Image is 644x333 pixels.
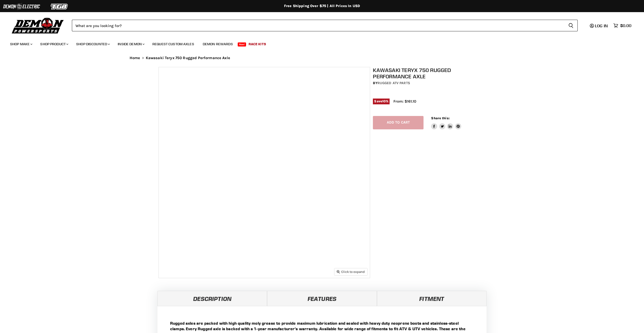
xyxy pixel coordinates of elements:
[149,39,198,49] a: Request Custom Axles
[130,56,140,60] a: Home
[72,20,578,31] form: Product
[588,23,611,28] a: Log in
[337,270,365,274] span: Click to expand
[595,23,608,28] span: Log in
[6,37,630,49] ul: Main menu
[41,2,78,11] img: TGB Logo 2
[72,20,564,31] input: Search
[10,16,66,34] img: Demon Powersports
[377,291,487,306] a: Fitment
[431,116,461,129] aside: Share this:
[119,4,525,8] div: Free Shipping Over $75 | All Prices In USD
[564,20,578,31] button: Search
[431,116,449,120] span: Share this:
[373,80,488,86] div: by
[6,39,35,49] a: Shop Make
[334,268,367,275] button: Click to expand
[114,39,148,49] a: Inside Demon
[36,39,71,49] a: Shop Product
[373,67,488,80] h1: Kawasaki Teryx 750 Rugged Performance Axle
[157,291,267,306] a: Description
[611,22,634,29] a: $0.00
[245,39,270,49] a: Race Kits
[373,99,390,104] span: Save %
[199,39,237,49] a: Demon Rewards
[119,56,525,60] nav: Breadcrumbs
[72,39,113,49] a: Shop Discounted
[146,56,230,60] span: Kawasaki Teryx 750 Rugged Performance Axle
[238,42,246,46] span: New!
[382,99,386,103] span: 10
[377,81,410,85] a: Rugged ATV Parts
[620,23,631,28] span: $0.00
[267,291,377,306] a: Features
[393,99,416,104] span: From: $161.10
[3,2,41,11] img: Demon Electric Logo 2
